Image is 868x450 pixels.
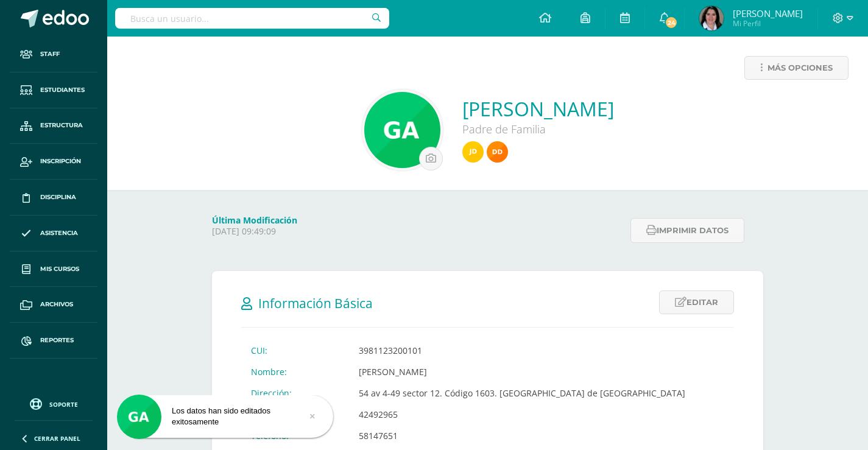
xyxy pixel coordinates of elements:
span: Staff [40,49,60,59]
img: 411f34363200a0d30d01080af25efe6b.png [364,92,440,168]
td: Dirección: [241,382,349,404]
a: Más opciones [744,56,849,80]
td: 58147651 [349,425,695,446]
a: Reportes [10,323,97,359]
span: Cerrar panel [34,434,80,443]
span: Asistencia [40,228,78,238]
span: Más opciones [767,57,833,79]
p: [DATE] 09:49:09 [212,226,623,237]
button: Imprimir datos [630,218,744,243]
a: Disciplina [10,180,97,216]
a: Staff [10,37,97,72]
img: dbaff9155df2cbddabe12780bec20cac.png [699,6,724,30]
h4: Última Modificación [212,214,623,226]
span: Archivos [40,300,73,309]
span: 24 [665,16,678,29]
div: Los datos han sido editados exitosamente [117,406,333,427]
span: Inscripción [40,156,81,166]
span: Mi Perfil [733,18,803,29]
span: Disciplina [40,192,76,202]
td: [PERSON_NAME] [349,361,695,382]
td: Nombre: [241,361,349,382]
span: Estudiantes [40,85,85,95]
a: Mis cursos [10,251,97,287]
span: [PERSON_NAME] [733,7,803,19]
a: Inscripción [10,144,97,180]
span: Estructura [40,121,83,130]
a: Editar [659,290,734,314]
span: Información Básica [258,295,373,312]
img: ddfe11cf7d48bf27c81de9f37c6b1753.png [487,141,508,163]
a: Estudiantes [10,72,97,108]
span: Reportes [40,336,74,345]
input: Busca un usuario... [115,8,389,29]
td: 54 av 4-49 sector 12. Código 1603. [GEOGRAPHIC_DATA] de [GEOGRAPHIC_DATA] [349,382,695,404]
a: Estructura [10,108,97,144]
span: Mis cursos [40,264,79,274]
td: CUI: [241,340,349,361]
div: Padre de Familia [462,122,614,136]
td: 3981123200101 [349,340,695,361]
td: 42492965 [349,404,695,425]
a: [PERSON_NAME] [462,96,614,122]
img: feb075719ca7dbc174baaae068c8c77f.png [462,141,484,163]
a: Soporte [15,395,93,412]
span: Soporte [49,400,78,409]
a: Asistencia [10,216,97,251]
a: Archivos [10,287,97,323]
